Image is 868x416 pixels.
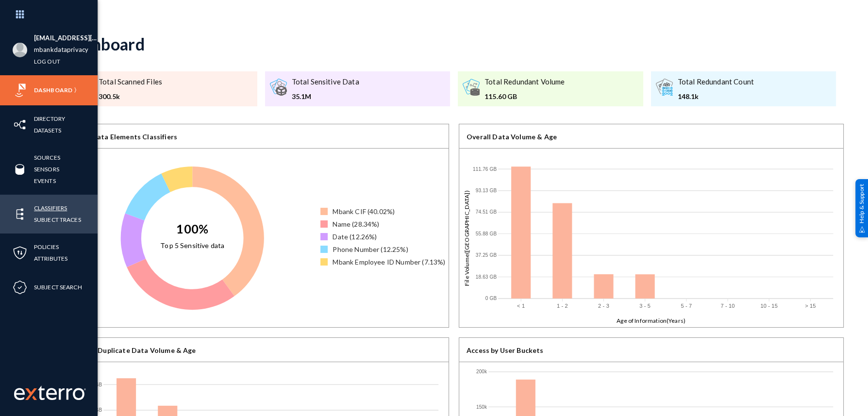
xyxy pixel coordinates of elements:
[161,241,225,250] text: Top 5 Sensitive data
[34,202,67,214] a: Classifiers
[34,164,59,175] a: Sensors
[517,303,525,309] text: < 1
[34,33,98,44] li: [EMAIL_ADDRESS][DOMAIN_NAME]
[333,257,445,267] div: Mbank Employee ID Number (7.13%)
[333,219,379,229] div: Name (28.34%)
[34,241,59,252] a: Policies
[34,113,65,124] a: Directory
[333,206,395,216] div: Mbank CIF (40.02%)
[34,84,72,96] a: Dashboard
[333,244,408,254] div: Phone Number (12.25%)
[64,34,145,54] div: Dashboard
[484,76,565,87] div: Total Redundant Volume
[721,303,735,309] text: 7 - 10
[678,76,754,87] div: Total Redundant Count
[333,232,377,242] div: Date (12.26%)
[484,91,565,101] div: 115.60 GB
[34,214,81,225] a: Subject Traces
[640,303,651,309] text: 3 - 5
[292,76,359,87] div: Total Sensitive Data
[13,117,27,132] img: icon-inventory.svg
[476,209,497,215] text: 74.51 GB
[476,404,487,409] text: 150k
[476,274,497,280] text: 18.63 GB
[459,124,843,149] div: Overall Data Volume & Age
[678,91,754,101] div: 148.1k
[13,162,27,177] img: icon-sources.svg
[681,303,692,309] text: 5 - 7
[34,125,61,136] a: Datasets
[34,253,67,264] a: Attributes
[99,76,162,87] div: Total Scanned Files
[463,190,470,286] text: File Volume([GEOGRAPHIC_DATA])
[617,317,685,324] text: Age of Information(Years)
[14,385,86,400] img: exterro-work-mark.svg
[5,4,34,25] img: app launcher
[34,175,56,186] a: Events
[13,207,27,221] img: icon-elements.svg
[65,338,449,362] div: Overall Duplicate Data Volume & Age
[485,296,497,301] text: 0 GB
[557,303,568,309] text: 1 - 2
[25,388,37,400] img: exterro-logo.svg
[34,56,60,67] a: Log out
[761,303,778,309] text: 10 - 15
[476,231,497,236] text: 55.88 GB
[13,43,27,57] img: blank-profile-picture.png
[65,124,449,149] div: Top 5 Data Elements Classifiers
[476,252,497,258] text: 37.25 GB
[99,91,162,101] div: 300.5k
[292,91,359,101] div: 35.1M
[177,221,209,235] text: 100%
[459,338,843,362] div: Access by User Buckets
[13,83,27,98] img: icon-risk-sonar.svg
[473,166,497,171] text: 111.76 GB
[13,280,27,295] img: icon-compliance.svg
[598,303,609,309] text: 2 - 3
[805,303,816,309] text: > 15
[34,44,88,55] a: mbankdataprivacy
[859,226,865,233] img: help_support.svg
[13,246,27,260] img: icon-policies.svg
[855,179,868,237] div: Help & Support
[476,369,487,374] text: 200k
[34,282,82,293] a: Subject Search
[476,188,497,193] text: 93.13 GB
[34,152,60,163] a: Sources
